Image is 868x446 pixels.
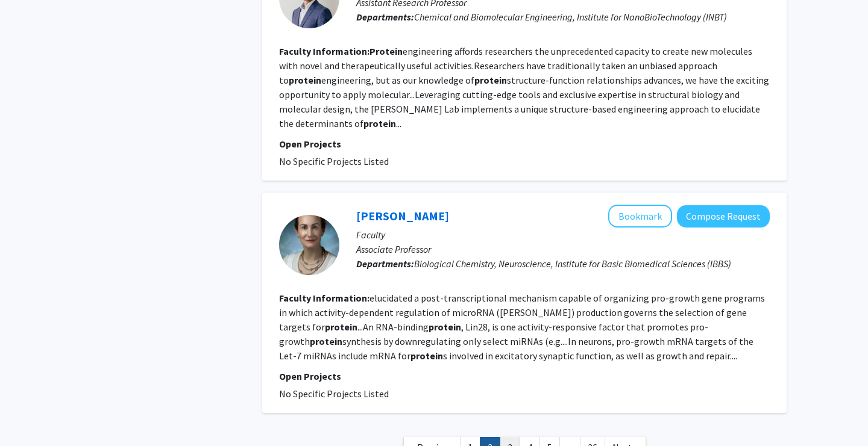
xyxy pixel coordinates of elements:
[310,335,342,347] b: protein
[279,292,765,362] fg-read-more: elucidated a post-transcriptional mechanism capable of organizing pro-growth gene programs in whi...
[414,11,727,23] span: Chemical and Biomolecular Engineering, Institute for NanoBioTechnology (INBT)
[279,369,770,383] p: Open Projects
[9,392,51,437] iframe: Chat
[410,350,443,362] b: protein
[279,292,370,304] b: Faculty Information:
[429,321,461,333] b: protein
[356,11,414,23] b: Departments:
[279,155,389,167] span: No Specific Projects Listed
[356,242,770,256] p: Associate Professor
[356,258,414,270] b: Departments:
[325,321,357,333] b: protein
[677,205,770,228] button: Compose Request to Mollie Meffert
[356,228,770,242] p: Faculty
[279,388,389,400] span: No Specific Projects Listed
[279,137,770,151] p: Open Projects
[279,45,370,57] b: Faculty Information:
[356,208,449,223] a: [PERSON_NAME]
[363,117,396,129] b: protein
[279,45,769,129] fg-read-more: engineering affords researchers the unprecedented capacity to create new molecules with novel and...
[370,45,403,57] b: Protein
[608,205,672,228] button: Add Mollie Meffert to Bookmarks
[474,74,507,86] b: protein
[289,74,321,86] b: protein
[414,258,731,270] span: Biological Chemistry, Neuroscience, Institute for Basic Biomedical Sciences (IBBS)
